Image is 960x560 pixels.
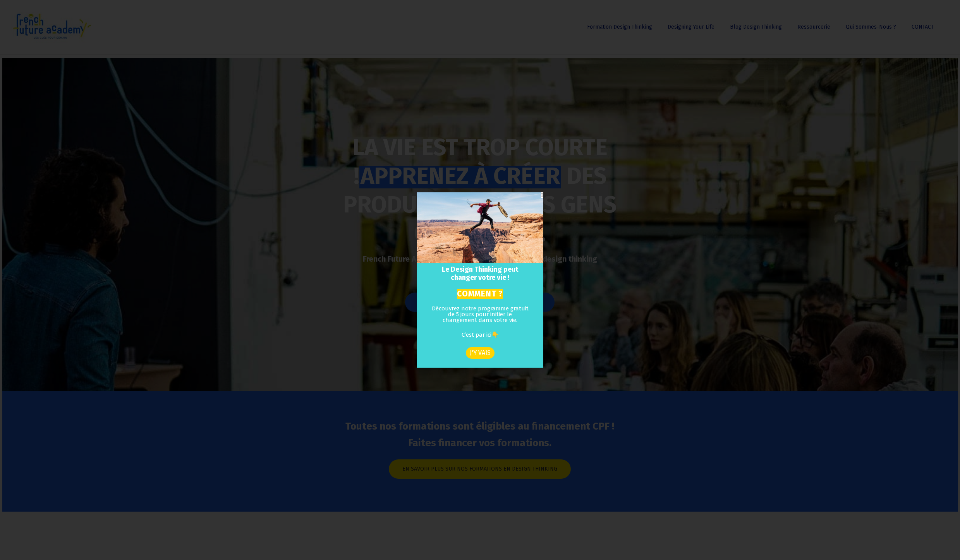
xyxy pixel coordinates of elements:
a: Close [541,192,543,198]
a: J'Y VAIS [466,347,495,359]
mark: COMMENT ? [457,289,503,299]
p: C’est par ici👇 [431,332,529,347]
p: Découvrez notre programme gratuit de 5 jours pour initier le changement dans votre vie. [431,306,529,332]
h2: Le Design Thinking peut changer votre vie ! [423,265,537,282]
span: J'Y VAIS [470,350,491,356]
